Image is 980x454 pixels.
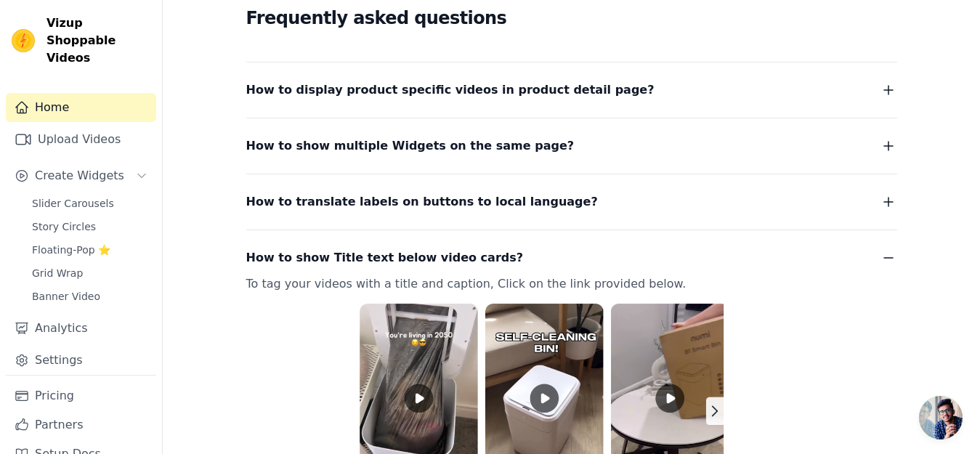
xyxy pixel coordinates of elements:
span: Vizup Shoppable Videos [46,15,150,67]
h2: Frequently asked questions [246,4,897,33]
button: How to display product specific videos in product detail page? [246,80,897,100]
span: How to show multiple Widgets on the same page? [246,136,575,156]
button: How to show multiple Widgets on the same page? [246,136,897,156]
a: Floating-Pop ⭐ [23,240,156,260]
a: Banner Video [23,286,156,307]
span: Banner Video [32,289,100,304]
span: Grid Wrap [32,266,83,280]
span: Floating-Pop ⭐ [32,243,110,257]
img: Vizup [12,29,35,52]
span: Story Circles [32,219,96,234]
a: Grid Wrap [23,263,156,283]
a: Open chat [919,396,963,439]
a: Pricing [6,381,156,410]
a: Analytics [6,314,156,343]
span: How to translate labels on buttons to local language? [246,192,598,212]
a: Settings [6,346,156,375]
span: How to show Title text below video cards? [246,248,524,268]
span: Slider Carousels [32,196,114,211]
button: How to translate labels on buttons to local language? [246,192,897,212]
a: Home [6,93,156,122]
a: Partners [6,410,156,439]
span: How to display product specific videos in product detail page? [246,80,655,100]
a: Upload Videos [6,125,156,154]
span: Create Widgets [35,167,124,185]
a: Story Circles [23,216,156,237]
button: Create Widgets [6,161,156,190]
button: How to show Title text below video cards? [246,248,897,268]
a: Slider Carousels [23,193,156,214]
